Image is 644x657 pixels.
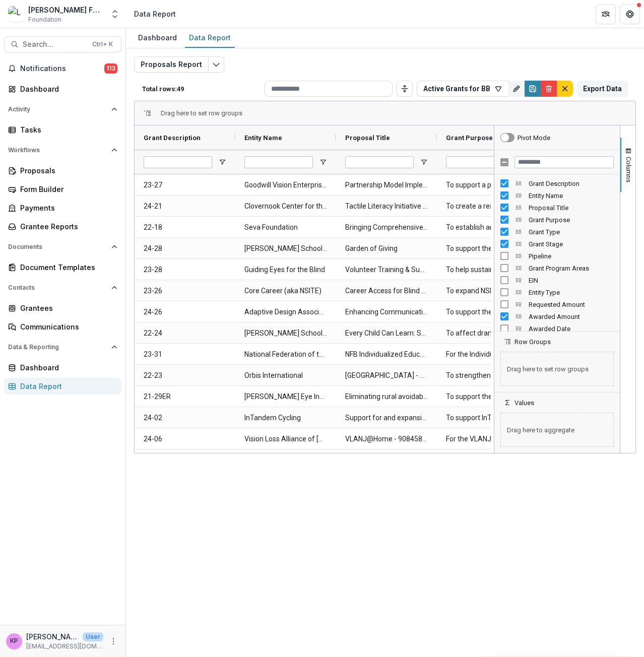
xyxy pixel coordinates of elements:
[596,4,616,24] button: Partners
[494,262,620,274] div: Grant Program Areas Column
[244,175,327,195] span: Goodwill Vision Enterprises
[625,157,632,182] span: Columns
[529,265,614,272] span: Grant Program Areas
[161,109,242,117] span: Drag here to set row groups
[417,81,509,97] button: Active Grants for BB
[494,298,620,310] div: Requested Amount Column
[494,310,620,322] div: Awarded Amount Column
[185,30,235,45] div: Data Report
[218,158,226,166] button: Open Filter Menu
[345,238,428,259] span: Garden of Giving
[446,217,529,238] span: To establish and operate a VC in [GEOGRAPHIC_DATA][PERSON_NAME], [GEOGRAPHIC_DATA], [GEOGRAPHIC_D...
[494,274,620,286] div: EIN Column
[4,300,121,316] a: Grantees
[446,238,529,259] span: To support the creation of a Garden of Giving on the [PERSON_NAME][GEOGRAPHIC_DATA]'s campus for ...
[4,218,121,235] a: Grantee Reports
[529,228,614,236] span: Grant Type
[144,408,226,428] span: 24-02
[104,63,117,74] span: 113
[500,352,614,386] span: Drag here to set row groups
[130,7,180,21] nav: breadcrumb
[134,28,181,48] a: Dashboard
[529,289,614,296] span: Entity Type
[244,281,327,301] span: Core Career (aka NSITE)
[345,344,428,365] span: NFB Individualized Education Plan (IEP) Advocacy Academy - 87374669
[28,5,104,15] div: [PERSON_NAME] Fund for the Blind
[446,302,529,322] span: To support the “E-Commerce and Custom Cue Cards Program.”
[8,284,107,291] span: Contacts
[20,184,113,194] div: Form Builder
[244,408,327,428] span: InTandem Cycling
[10,638,18,644] div: Khanh Phan
[529,204,614,212] span: Proposal Title
[4,101,121,117] button: Open Activity
[508,81,525,97] button: Rename
[244,302,327,322] span: Adaptive Design Association, Inc.
[529,192,614,200] span: Entity Name
[144,217,226,238] span: 22-18
[144,386,226,407] span: 21-29ER
[244,134,282,142] span: Entity Name
[26,631,79,642] p: [PERSON_NAME]
[90,39,115,50] div: Ctrl + K
[494,226,620,238] div: Grant Type Column
[108,4,122,24] button: Open entity switcher
[4,162,121,179] a: Proposals
[529,325,614,333] span: Awarded Date
[577,81,628,97] button: Export Data
[4,181,121,198] a: Form Builder
[446,323,529,344] span: To affect dramatic transformational change in the education of BVI children in [GEOGRAPHIC_DATA],...
[244,259,327,280] span: Guiding Eyes for the Blind
[144,196,226,217] span: 24-21
[144,344,226,365] span: 23-31
[345,156,414,168] input: Proposal Title Filter Input
[23,40,86,49] span: Search...
[20,362,113,373] div: Dashboard
[446,175,529,195] span: To support a partnership with the University of Rochester’s [PERSON_NAME] Eye Institute to enhanc...
[494,177,620,189] div: Grant Description Column
[345,259,428,280] span: Volunteer Training & Support for Early Development/Puppy Raising Program - 89921431
[345,134,390,142] span: Proposal Title
[20,221,113,232] div: Grantee Reports
[494,189,620,202] div: Entity Name Column
[446,365,529,386] span: To strengthen the infrastructure and capacity of [GEOGRAPHIC_DATA] to provide quality tertiary-le...
[494,346,620,392] div: Row Groups
[4,200,121,216] a: Payments
[244,217,327,238] span: Seva Foundation
[420,158,428,166] button: Open Filter Menu
[244,429,327,449] span: Vision Loss Alliance of [GEOGRAPHIC_DATA]
[161,109,242,117] div: Row Groups
[20,64,104,73] span: Notifications
[134,56,209,73] button: Proposals Report
[4,81,121,97] a: Dashboard
[8,6,24,22] img: Lavelle Fund for the Blind
[8,147,107,154] span: Workflows
[144,323,226,344] span: 22-24
[494,202,620,214] div: Proposal Title Column
[8,344,107,351] span: Data & Reporting
[494,214,620,226] div: Grant Purpose Column
[244,365,327,386] span: Orbis International
[529,180,614,187] span: Grant Description
[514,156,614,168] input: Filter Columns Input
[529,301,614,308] span: Requested Amount
[514,399,534,407] span: Values
[20,303,113,313] div: Grantees
[244,344,327,365] span: National Federation of the Blind
[345,217,428,238] span: Bringing Comprehensive Eye Care to [GEOGRAPHIC_DATA][PERSON_NAME] Through One New Vision Center -...
[446,259,529,280] span: To help sustain the Puppy Raising Program.
[20,124,113,135] div: Tasks
[446,429,529,449] span: For the VLANJ @Home project, which will deliver [MEDICAL_DATA] skills training in clients' homes ...
[345,281,428,301] span: Career Access for Blind & Visually Impaired Professionals - 89484963
[4,239,121,255] button: Open Documents
[185,28,235,48] a: Data Report
[494,286,620,298] div: Entity Type Column
[529,216,614,224] span: Grant Purpose
[244,323,327,344] span: [PERSON_NAME] School for the Blind
[20,381,113,391] div: Data Report
[494,407,620,453] div: Values
[529,277,614,284] span: EIN
[345,408,428,428] span: Support for and expansion of InTandem Ride Programs, training programs and rider engagement for [...
[529,313,614,320] span: Awarded Amount
[4,280,121,296] button: Open Contacts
